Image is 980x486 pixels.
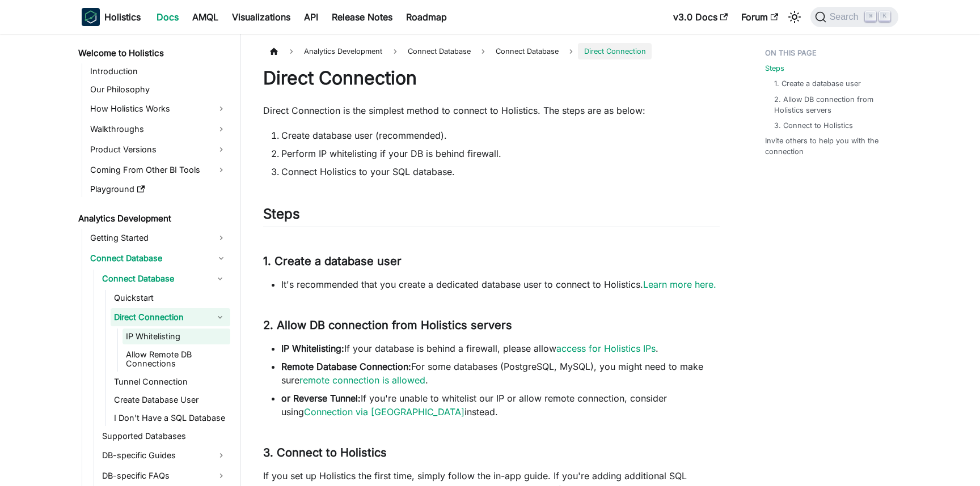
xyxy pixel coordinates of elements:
[87,249,230,267] a: Connect Database
[87,63,230,79] a: Introduction
[111,290,230,306] a: Quickstart
[281,391,720,419] li: If you're unable to whitelist our IP or allow remote connection, consider using instead.
[402,43,476,59] span: Connect Database
[122,347,230,372] a: Allow Remote DB Connections
[150,8,185,26] a: Docs
[70,34,240,486] nav: Docs sidebar
[774,120,853,131] a: 3. Connect to Holistics
[810,7,898,27] button: Search (Command+K)
[185,8,225,26] a: AMQL
[263,206,720,227] h2: Steps
[111,410,230,426] a: I Don't Have a SQL Database
[734,8,785,26] a: Forum
[304,406,464,417] a: Connection via [GEOGRAPHIC_DATA]
[99,467,230,485] a: DB-specific FAQs
[774,78,861,89] a: 1. Create a database user
[879,11,890,22] kbd: K
[263,43,720,59] nav: Breadcrumbs
[87,229,230,247] a: Getting Started
[281,147,720,160] li: Perform IP whitelisting if your DB is behind firewall.
[210,270,230,288] button: Collapse sidebar category 'Connect Database'
[82,8,141,26] a: HolisticsHolistics
[104,10,141,24] b: Holistics
[87,181,230,197] a: Playground
[297,8,325,26] a: API
[263,254,720,268] h3: 1. Create a database user
[643,279,716,290] a: Learn more here.
[281,360,720,387] li: For some databases (PostgreSQL, MySQL), you might need to make sure .
[765,135,892,157] a: Invite others to help you with the connection
[399,8,454,26] a: Roadmap
[299,374,425,386] a: remote connection is allowed
[263,104,720,117] p: Direct Connection is the simplest method to connect to Holistics. The steps are as below:
[298,43,388,59] span: Analytics Development
[87,82,230,97] a: Our Philosophy
[87,100,230,118] a: How Holistics Works
[865,11,876,22] kbd: ⌘
[785,8,804,26] button: Switch between dark and light mode (currently light mode)
[578,43,651,59] span: Direct Connection
[75,45,230,61] a: Welcome to Holistics
[99,428,230,444] a: Supported Databases
[263,67,720,89] h1: Direct Connection
[281,393,361,404] strong: or Reverse Tunnel:
[281,278,720,291] li: It's recommended that you create a dedicated database user to connect to Holistics.
[87,120,230,138] a: Walkthroughs
[82,8,100,26] img: Holistics
[111,392,230,408] a: Create Database User
[225,8,297,26] a: Visualizations
[281,129,720,142] li: Create database user (recommended).
[263,446,720,460] h3: 3. Connect to Holistics
[281,343,344,354] strong: IP Whitelisting:
[281,361,411,372] strong: Remote Database Connection:
[111,308,210,326] a: Direct Connection
[556,343,656,354] a: access for Holistics IPs
[99,270,210,288] a: Connect Database
[826,12,865,22] span: Search
[99,446,230,464] a: DB-specific Guides
[263,318,720,332] h3: 2. Allow DB connection from Holistics servers
[263,43,285,59] a: Home page
[774,94,887,116] a: 2. Allow DB connection from Holistics servers
[281,165,720,178] li: Connect Holistics to your SQL database.
[210,308,230,326] button: Collapse sidebar category 'Direct Connection'
[325,8,399,26] a: Release Notes
[87,161,230,179] a: Coming From Other BI Tools
[111,374,230,390] a: Tunnel Connection
[490,43,564,59] a: Connect Database
[122,329,230,344] a: IP Whitelisting
[496,47,559,56] span: Connect Database
[87,140,230,159] a: Product Versions
[765,63,784,74] a: Steps
[75,211,230,227] a: Analytics Development
[281,342,720,355] li: If your database is behind a firewall, please allow .
[666,8,734,26] a: v3.0 Docs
